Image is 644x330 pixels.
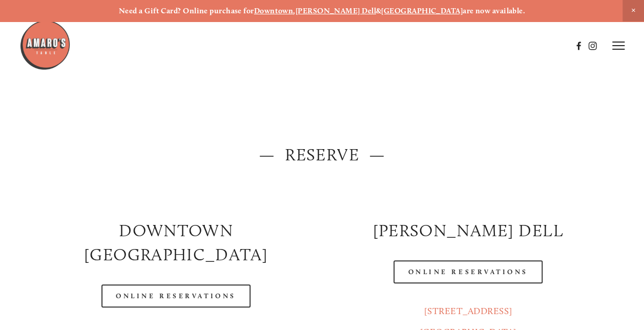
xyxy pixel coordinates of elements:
a: Downtown [254,6,294,15]
a: Online Reservations [101,284,250,307]
h2: — Reserve — [38,143,605,167]
strong: are now available. [463,6,525,15]
img: Amaro's Table [19,19,71,71]
a: [PERSON_NAME] Dell [296,6,376,15]
a: [GEOGRAPHIC_DATA] [381,6,463,15]
h2: [PERSON_NAME] DELL [331,219,606,243]
strong: & [376,6,381,15]
a: Online Reservations [393,260,542,283]
a: [STREET_ADDRESS] [424,305,512,317]
strong: Need a Gift Card? Online purchase for [119,6,254,15]
h2: Downtown [GEOGRAPHIC_DATA] [38,219,313,267]
strong: , [293,6,295,15]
